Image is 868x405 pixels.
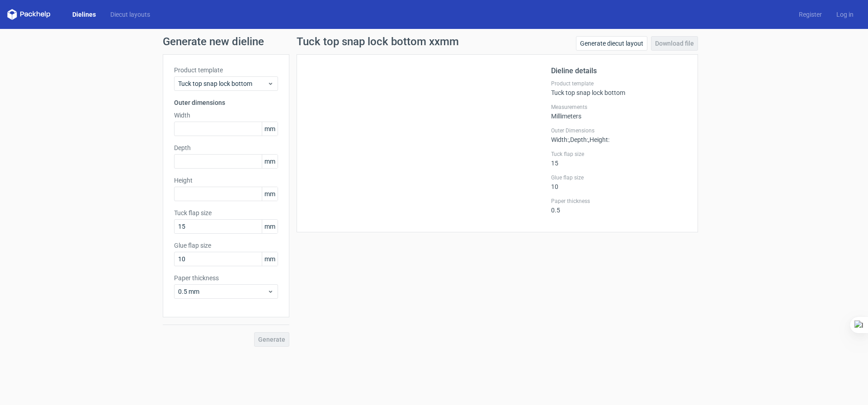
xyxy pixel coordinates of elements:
h1: Tuck top snap lock bottom xxmm [297,36,459,47]
span: Width : [551,136,569,143]
span: mm [262,187,278,201]
span: Tuck top snap lock bottom [178,79,267,88]
label: Tuck flap size [551,151,687,158]
div: 0.5 [551,198,687,214]
label: Outer Dimensions [551,127,687,134]
label: Glue flap size [174,241,278,250]
h2: Dieline details [551,66,687,76]
label: Product template [174,66,278,75]
div: Tuck top snap lock bottom [551,80,687,96]
label: Depth [174,143,278,152]
label: Paper thickness [174,273,278,283]
span: , Height : [588,136,609,143]
span: , Depth : [569,136,588,143]
span: mm [262,155,278,168]
span: 0.5 mm [178,287,267,296]
label: Product template [551,80,687,87]
div: 10 [551,174,687,190]
label: Height [174,176,278,185]
label: Tuck flap size [174,208,278,217]
h3: Outer dimensions [174,98,278,107]
span: mm [262,122,278,136]
div: 15 [551,151,687,167]
a: Log in [829,10,861,19]
a: Dielines [65,10,103,19]
label: Paper thickness [551,198,687,205]
label: Measurements [551,104,687,111]
span: mm [262,220,278,233]
div: Millimeters [551,104,687,120]
a: Diecut layouts [103,10,157,19]
a: Generate diecut layout [576,36,647,51]
h1: Generate new dieline [163,36,705,47]
a: Register [792,10,829,19]
label: Width [174,111,278,120]
span: mm [262,252,278,266]
label: Glue flap size [551,174,687,181]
